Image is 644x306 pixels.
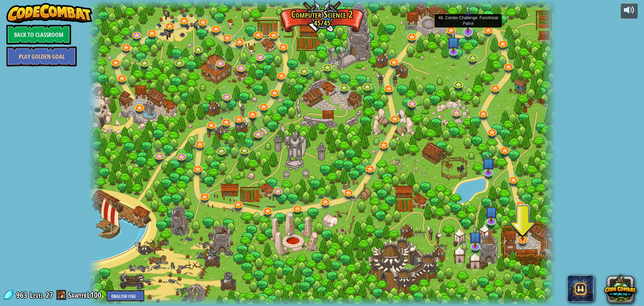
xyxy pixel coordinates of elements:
[469,226,481,248] img: level-banner-unstarted-subscriber.png
[517,216,529,241] img: level-banner-multiplayer.png
[482,152,494,174] img: level-banner-unstarted-subscriber.png
[621,3,638,19] button: Adjust volume
[462,4,474,33] img: level-banner-unstarted-subscriber.png
[6,46,77,67] a: Play Golden Goal
[6,25,71,45] a: Back to Classroom
[68,290,103,300] a: SawyerL100
[30,290,43,301] span: Level
[6,3,92,23] img: CodeCombat - Learn how to code by playing a game
[447,31,460,53] img: level-banner-unstarted-subscriber.png
[16,290,29,300] span: 963
[46,290,53,300] span: 27
[485,201,497,222] img: level-banner-unstarted-subscriber.png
